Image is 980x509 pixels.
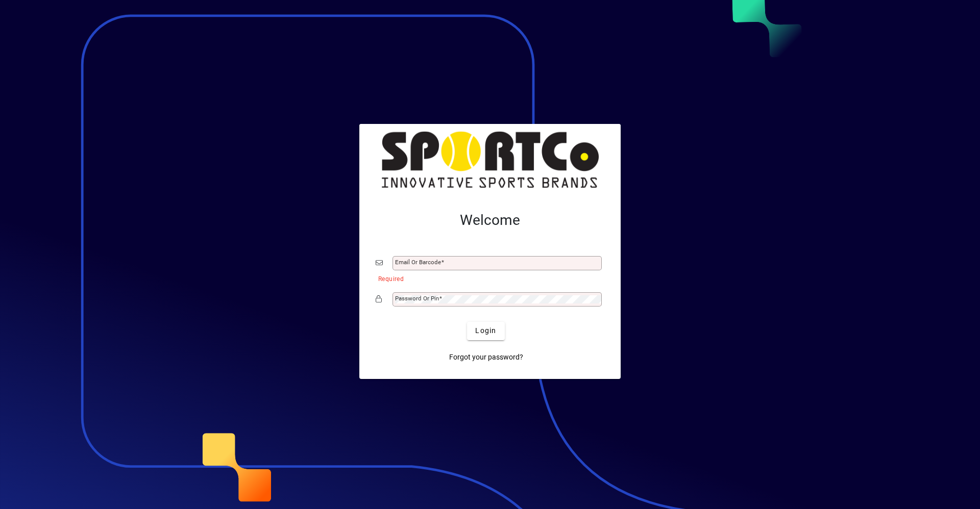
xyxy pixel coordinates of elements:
[376,212,604,229] h2: Welcome
[475,325,496,336] span: Login
[378,273,596,284] mat-error: Required
[449,352,523,363] span: Forgot your password?
[395,295,439,302] mat-label: Password or Pin
[467,322,504,340] button: Login
[395,259,441,266] mat-label: Email or Barcode
[445,348,527,367] a: Forgot your password?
